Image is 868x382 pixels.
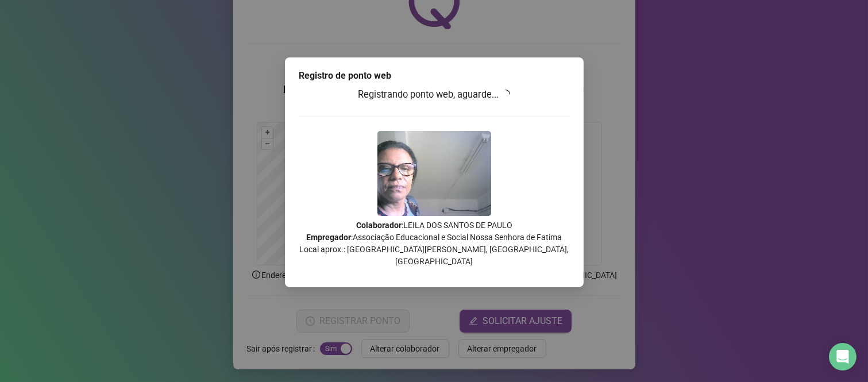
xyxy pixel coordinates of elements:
[306,233,351,242] strong: Empregador
[499,87,512,101] span: loading
[356,221,402,230] strong: Colaborador
[829,343,857,371] div: Open Intercom Messenger
[299,87,570,102] h3: Registrando ponto web, aguarde...
[377,131,491,216] img: 9k=
[299,69,570,83] div: Registro de ponto web
[299,219,570,268] p: : LEILA DOS SANTOS DE PAULO : Associação Educacional e Social Nossa Senhora de Fatima Local aprox...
